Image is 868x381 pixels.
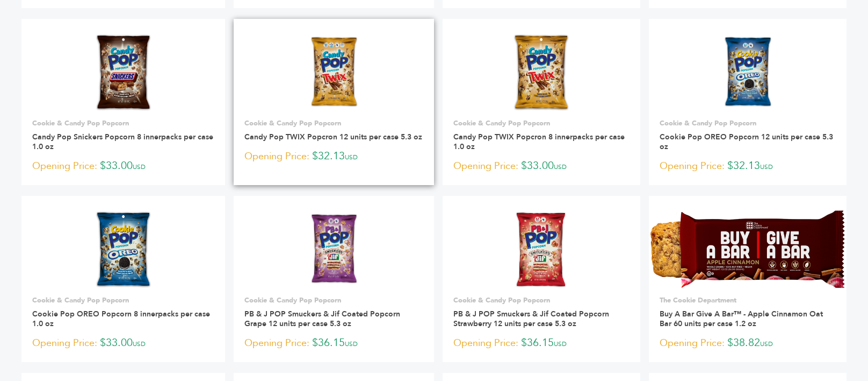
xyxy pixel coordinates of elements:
a: Cookie Pop OREO Popcorn 8 innerpacks per case 1.0 oz [32,309,210,329]
a: Buy A Bar Give A Bar™ - Apple Cinnamon Oat Bar 60 units per case 1.2 oz [660,309,823,329]
p: $33.00 [32,335,214,351]
img: Candy Pop TWIX Popcron 8 innerpacks per case 1.0 oz [511,33,571,111]
p: $33.00 [453,158,630,174]
span: Opening Price: [32,336,97,350]
span: USD [554,340,567,348]
p: $32.13 [244,149,423,165]
p: Cookie & Candy Pop Popcorn [32,295,214,305]
span: USD [133,340,146,348]
p: The Cookie Department [660,295,836,305]
p: Cookie & Candy Pop Popcorn [453,295,630,305]
img: Cookie Pop OREO Popcorn 12 units per case 5.3 oz [720,33,775,111]
p: Cookie & Candy Pop Popcorn [244,118,423,128]
p: Cookie & Candy Pop Popcorn [244,295,423,305]
span: Opening Price: [453,159,518,173]
img: Candy Pop TWIX Popcron 12 units per case 5.3 oz [307,33,361,111]
a: PB & J POP Smuckers & Jif Coated Popcorn Strawberry 12 units per case 5.3 oz [453,309,609,329]
p: Cookie & Candy Pop Popcorn [32,118,214,128]
p: $32.13 [660,158,836,174]
span: Opening Price: [32,159,97,173]
p: $38.82 [660,335,836,351]
span: USD [554,163,567,171]
img: Buy A Bar Give A Bar™ - Apple Cinnamon Oat Bar 60 units per case 1.2 oz [650,210,844,288]
p: $36.15 [244,335,423,351]
span: Opening Price: [244,336,309,350]
p: $36.15 [453,335,630,351]
span: USD [345,340,358,348]
span: USD [133,163,146,171]
img: Candy Pop Snickers Popcorn 8 innerpacks per case 1.0 oz [93,33,153,111]
a: PB & J POP Smuckers & Jif Coated Popcorn Grape 12 units per case 5.3 oz [244,309,400,329]
a: Candy Pop TWIX Popcron 12 units per case 5.3 oz [244,132,422,142]
span: Opening Price: [660,336,725,350]
span: Opening Price: [453,336,518,350]
p: Cookie & Candy Pop Popcorn [660,118,836,128]
span: USD [345,153,358,161]
img: PB & J POP Smuckers & Jif Coated Popcorn Grape 12 units per case 5.3 oz [307,210,361,288]
p: Cookie & Candy Pop Popcorn [453,118,630,128]
span: USD [760,163,773,171]
a: Candy Pop TWIX Popcron 8 innerpacks per case 1.0 oz [453,132,625,152]
a: Candy Pop Snickers Popcorn 8 innerpacks per case 1.0 oz [32,132,213,152]
p: $33.00 [32,158,214,174]
a: Cookie Pop OREO Popcorn 12 units per case 5.3 oz [660,132,833,152]
span: Opening Price: [244,149,309,164]
img: PB & J POP Smuckers & Jif Coated Popcorn Strawberry 12 units per case 5.3 oz [515,210,568,288]
span: USD [760,340,773,348]
span: Opening Price: [660,159,725,173]
img: Cookie Pop OREO Popcorn 8 innerpacks per case 1.0 oz [93,210,153,288]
